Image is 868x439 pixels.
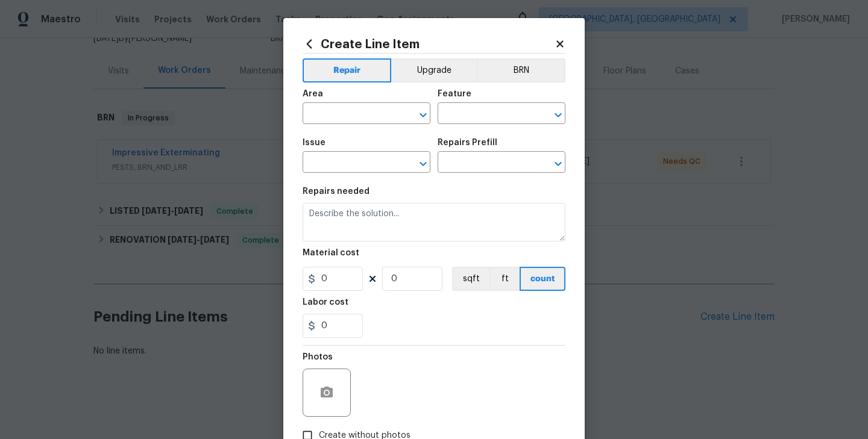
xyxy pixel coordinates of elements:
button: sqft [452,267,489,291]
h5: Material cost [303,249,359,257]
h5: Photos [303,353,333,361]
h5: Labor cost [303,298,348,307]
button: BRN [477,58,565,83]
h5: Repairs needed [303,187,370,196]
button: Repair [303,58,391,83]
h2: Create Line Item [303,37,555,51]
button: Open [550,155,567,172]
h5: Area [303,90,323,98]
button: Open [550,107,567,123]
h5: Feature [438,90,471,98]
button: Upgrade [391,58,477,83]
button: count [520,267,565,291]
button: ft [489,267,520,291]
button: Open [415,107,432,123]
h5: Repairs Prefill [438,139,497,147]
button: Open [415,155,432,172]
h5: Issue [303,139,325,147]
